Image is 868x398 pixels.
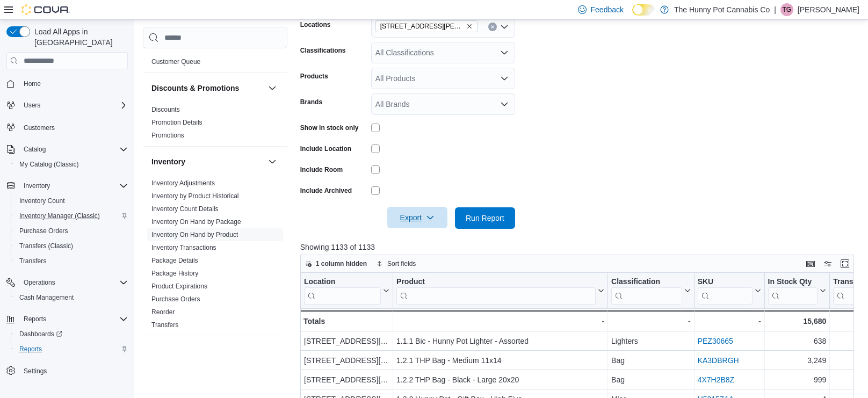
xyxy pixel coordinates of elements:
[15,225,73,237] a: Purchase Orders
[375,20,478,32] span: 659 Upper James St
[11,290,132,305] button: Cash Management
[2,98,132,113] button: Users
[151,231,238,238] a: Inventory On Hand by Product
[19,313,50,325] button: Reports
[11,238,132,254] button: Transfers (Classic)
[151,156,264,167] button: Inventory
[151,308,175,316] span: Reorder
[768,335,826,348] div: 638
[19,120,128,134] span: Customers
[11,208,132,223] button: Inventory Manager (Classic)
[151,283,207,290] a: Product Expirations
[2,363,132,379] button: Settings
[304,354,389,367] div: [STREET_ADDRESS][PERSON_NAME]
[15,225,128,237] span: Purchase Orders
[838,257,851,270] button: Enter fullscreen
[15,209,128,222] span: Inventory Manager (Classic)
[304,277,381,305] div: Location
[19,276,128,289] span: Operations
[396,277,596,305] div: Product
[19,313,128,325] span: Reports
[768,277,818,305] div: In Stock Qty
[19,330,62,338] span: Dashboards
[151,156,185,167] h3: Inventory
[151,179,215,187] a: Inventory Adjustments
[11,193,132,208] button: Inventory Count
[697,337,733,345] a: PEZ30665
[151,257,198,264] a: Package Details
[21,4,70,15] img: Cova
[11,342,132,357] button: Reports
[300,124,359,132] label: Show in stock only
[151,308,175,316] a: Reorder
[151,132,184,139] a: Promotions
[151,218,241,226] a: Inventory On Hand by Package
[768,277,818,287] div: In Stock Qty
[24,278,55,287] span: Operations
[151,58,200,66] a: Customer Queue
[300,186,352,195] label: Include Archived
[387,259,416,268] span: Sort fields
[316,259,367,268] span: 1 column hidden
[697,277,761,305] button: SKU
[19,276,60,289] button: Operations
[500,74,509,83] button: Open list of options
[19,99,128,112] span: Users
[151,230,238,239] span: Inventory On Hand by Product
[143,177,287,336] div: Inventory
[798,3,859,16] p: [PERSON_NAME]
[24,124,55,132] span: Customers
[151,131,184,140] span: Promotions
[19,345,42,353] span: Reports
[19,179,128,192] span: Inventory
[19,212,100,220] span: Inventory Manager (Classic)
[24,367,47,375] span: Settings
[304,373,389,386] div: [STREET_ADDRESS][PERSON_NAME]
[151,295,200,303] a: Purchase Orders
[151,192,239,200] a: Inventory by Product Historical
[151,83,264,93] button: Discounts & Promotions
[300,144,351,153] label: Include Location
[396,277,596,287] div: Product
[24,145,46,154] span: Catalog
[151,282,207,291] span: Product Expirations
[15,328,128,341] span: Dashboards
[11,223,132,238] button: Purchase Orders
[300,242,859,252] p: Showing 1133 of 1133
[266,82,279,95] button: Discounts & Promotions
[15,328,67,341] a: Dashboards
[19,227,68,235] span: Purchase Orders
[151,269,198,278] span: Package History
[396,315,604,328] div: -
[396,354,604,367] div: 1.2.1 THP Bag - Medium 11x14
[151,105,180,114] span: Discounts
[304,335,389,348] div: [STREET_ADDRESS][PERSON_NAME]
[611,335,691,348] div: Lighters
[19,257,46,265] span: Transfers
[151,256,198,265] span: Package Details
[768,354,826,367] div: 3,249
[15,158,128,171] span: My Catalog (Classic)
[697,375,734,384] a: 4X7H2B8Z
[304,277,389,305] button: Location
[24,101,40,110] span: Users
[300,20,331,29] label: Locations
[15,194,69,207] a: Inventory Count
[151,243,216,252] span: Inventory Transactions
[24,79,41,88] span: Home
[15,255,50,267] a: Transfers
[19,77,45,90] a: Home
[266,155,279,168] button: Inventory
[300,165,343,174] label: Include Room
[768,277,826,305] button: In Stock Qty
[674,3,770,16] p: The Hunny Pot Cannabis Co
[387,207,447,228] button: Export
[632,4,655,16] input: Dark Mode
[24,182,50,190] span: Inventory
[15,255,128,267] span: Transfers
[632,16,633,16] span: Dark Mode
[19,143,50,156] button: Catalog
[151,244,216,251] a: Inventory Transactions
[2,275,132,290] button: Operations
